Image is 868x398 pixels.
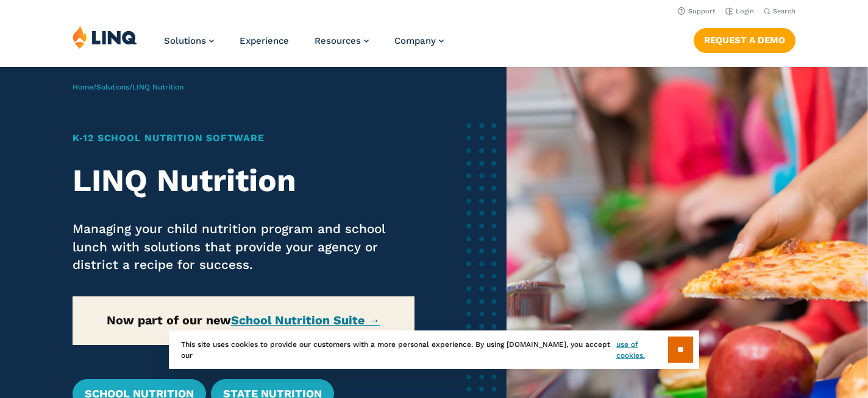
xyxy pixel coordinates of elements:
[694,28,795,52] a: Request a Demo
[132,83,183,91] span: LINQ Nutrition
[169,330,699,369] div: This site uses cookies to provide our customers with a more personal experience. By using [DOMAIN...
[616,339,668,361] a: use of cookies.
[315,35,361,46] span: Resources
[96,83,129,91] a: Solutions
[694,26,795,52] nav: Button Navigation
[764,7,795,16] button: Open Search Bar
[107,313,380,327] strong: Now part of our new
[315,35,369,46] a: Resources
[164,26,444,66] nav: Primary Navigation
[164,35,206,46] span: Solutions
[73,83,183,91] span: / /
[73,131,414,145] h1: K‑12 School Nutrition Software
[231,313,380,327] a: School Nutrition Suite →
[725,7,754,15] a: Login
[240,35,289,46] a: Experience
[73,26,137,49] img: LINQ | K‑12 Software
[394,35,436,46] span: Company
[394,35,444,46] a: Company
[678,7,716,15] a: Support
[73,162,296,198] strong: LINQ Nutrition
[164,35,214,46] a: Solutions
[73,83,93,91] a: Home
[773,7,795,15] span: Search
[73,220,414,274] p: Managing your child nutrition program and school lunch with solutions that provide your agency or...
